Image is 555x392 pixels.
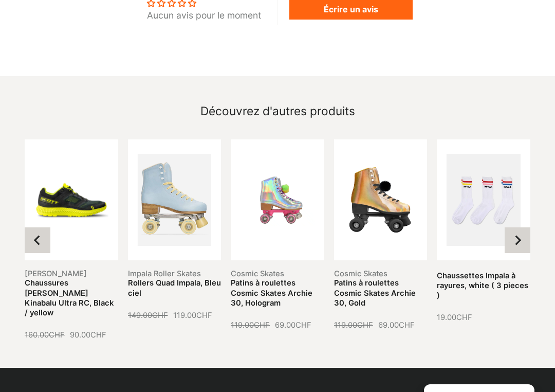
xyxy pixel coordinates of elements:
a: Rollers Quad Impala, Bleu ciel [128,278,221,297]
button: Next slide [505,227,530,253]
a: Chaussettes Impala à rayures, white ( 3 pieces ) [437,271,528,300]
h3: Découvrez d'autres produits [200,103,355,118]
li: 8 of 10 [334,139,428,341]
li: 5 of 10 [25,139,118,341]
a: Patins à roulettes Cosmic Skates Archie 30, Gold [334,278,416,307]
li: 7 of 10 [231,139,324,341]
a: Chaussures [PERSON_NAME] Kinabalu Ultra RC, Black / yellow [25,278,114,317]
li: 9 of 10 [437,139,530,341]
button: Previous slide [25,227,50,253]
a: Patins à roulettes Cosmic Skates Archie 30, Hologram [231,278,312,307]
li: 6 of 10 [128,139,221,341]
div: Aucun avis pour le moment [147,9,261,22]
